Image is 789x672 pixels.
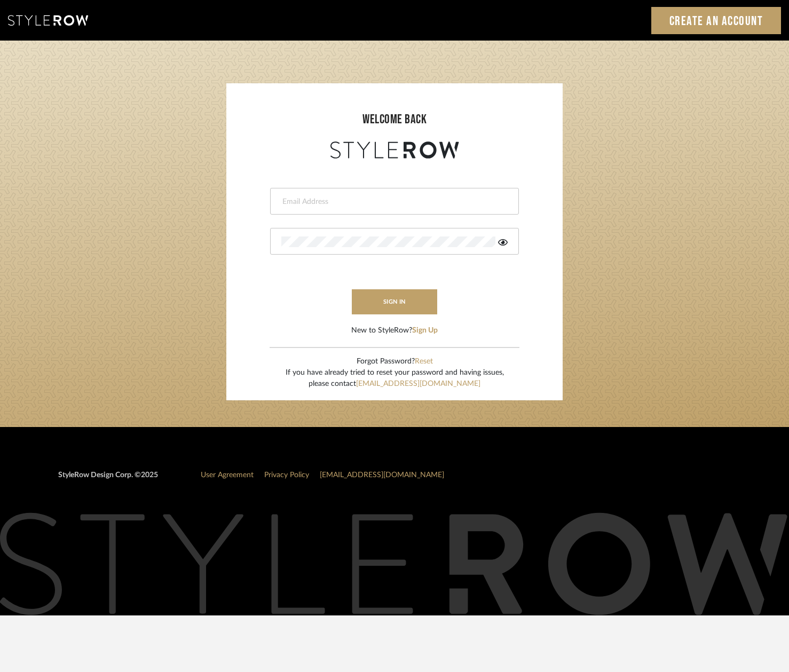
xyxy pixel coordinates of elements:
[281,196,505,207] input: Email Address
[201,471,254,479] a: User Agreement
[58,470,158,489] div: StyleRow Design Corp. ©2025
[351,325,438,336] div: New to StyleRow?
[286,356,504,367] div: Forgot Password?
[352,289,437,314] button: sign in
[320,471,444,479] a: [EMAIL_ADDRESS][DOMAIN_NAME]
[356,380,480,388] a: [EMAIL_ADDRESS][DOMAIN_NAME]
[415,356,433,367] button: Reset
[237,110,552,129] div: welcome back
[412,325,438,336] button: Sign Up
[264,471,309,479] a: Privacy Policy
[286,367,504,390] div: If you have already tried to reset your password and having issues, please contact
[651,7,782,34] a: Create an Account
